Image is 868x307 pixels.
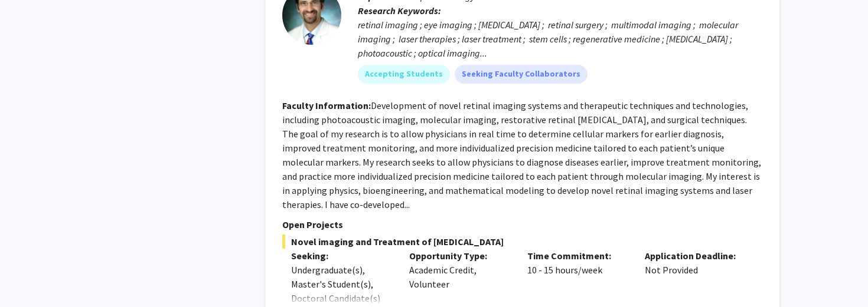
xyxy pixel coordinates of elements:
p: Open Projects [282,217,763,232]
div: retinal imaging ; eye imaging ; [MEDICAL_DATA] ; retinal surgery ; multimodal imaging ; molecular... [358,18,763,60]
p: Application Deadline: [645,249,745,263]
p: Seeking: [291,249,391,263]
p: Opportunity Type: [409,249,510,263]
mat-chip: Seeking Faculty Collaborators [455,65,588,84]
b: Faculty Information: [282,100,371,111]
iframe: Chat [9,254,50,298]
b: Research Keywords: [358,5,441,16]
mat-chip: Accepting Students [358,65,450,84]
span: Novel imaging and Treatment of [MEDICAL_DATA] [282,235,763,249]
fg-read-more: Development of novel retinal imaging systems and therapeutic techniques and technologies, includi... [282,100,761,210]
p: Time Commitment: [527,249,628,263]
